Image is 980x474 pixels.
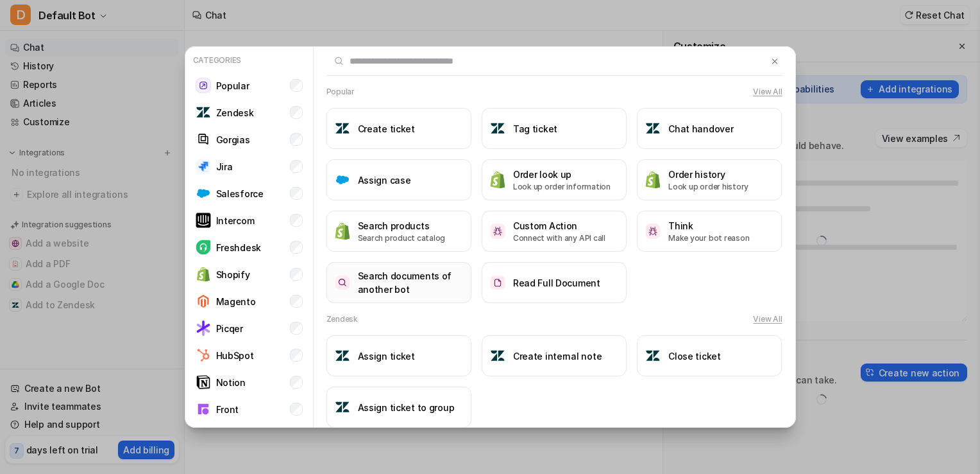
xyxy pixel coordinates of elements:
[490,121,505,136] img: Tag ticket
[513,181,611,193] p: Look up order information
[668,219,749,233] h3: Think
[335,276,350,290] img: Search documents of another bot
[326,262,471,303] button: Search documents of another botSearch documents of another bot
[326,313,358,325] h2: Zendesk
[482,262,627,303] button: Read Full DocumentRead Full Document
[335,172,350,188] img: Assign case
[482,211,627,252] button: Custom ActionCustom ActionConnect with any API call
[668,349,721,363] h3: Close ticket
[335,348,350,364] img: Assign ticket
[668,181,748,193] p: Look up order history
[513,122,557,136] h3: Tag ticket
[645,121,661,136] img: Chat handover
[335,222,350,240] img: Search products
[358,401,455,414] h3: Assign ticket to group
[216,187,264,200] p: Salesforce
[326,108,471,149] button: Create ticketCreate ticket
[358,349,415,363] h3: Assign ticket
[668,122,733,136] h3: Chat handover
[326,387,471,428] button: Assign ticket to groupAssign ticket to group
[216,376,246,389] p: Notion
[216,322,243,335] p: Picqer
[490,276,505,290] img: Read Full Document
[358,219,446,233] h3: Search products
[216,241,261,254] p: Freshdesk
[482,159,627,200] button: Order look upOrder look upLook up order information
[216,214,255,227] p: Intercom
[645,171,661,188] img: Order history
[513,349,602,363] h3: Create internal note
[216,133,250,146] p: Gorgias
[216,268,250,281] p: Shopify
[482,108,627,149] button: Tag ticketTag ticket
[513,233,605,244] p: Connect with any API call
[637,108,782,149] button: Chat handoverChat handover
[490,171,505,188] img: Order look up
[335,399,350,415] img: Assign ticket to group
[513,276,600,290] h3: Read Full Document
[753,313,782,325] button: View All
[216,349,254,362] p: HubSpot
[216,403,239,416] p: Front
[358,233,446,244] p: Search product catalog
[326,335,471,376] button: Assign ticketAssign ticket
[358,122,415,136] h3: Create ticket
[513,168,611,181] h3: Order look up
[216,160,233,173] p: Jira
[645,224,661,238] img: Think
[490,348,505,364] img: Create internal note
[358,269,463,296] h3: Search documents of another bot
[482,335,627,376] button: Create internal noteCreate internal note
[358,173,411,187] h3: Assign case
[637,211,782,252] button: ThinkThinkMake your bot reason
[645,348,661,364] img: Close ticket
[326,86,355,98] h2: Popular
[216,79,249,92] p: Popular
[753,86,782,98] button: View All
[326,159,471,200] button: Assign caseAssign case
[326,211,471,252] button: Search productsSearch productsSearch product catalog
[668,233,749,244] p: Make your bot reason
[513,219,605,233] h3: Custom Action
[668,168,748,181] h3: Order history
[335,121,350,136] img: Create ticket
[190,52,308,69] p: Categories
[490,224,505,238] img: Custom Action
[637,335,782,376] button: Close ticketClose ticket
[216,106,254,119] p: Zendesk
[637,159,782,200] button: Order historyOrder historyLook up order history
[216,295,256,308] p: Magento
